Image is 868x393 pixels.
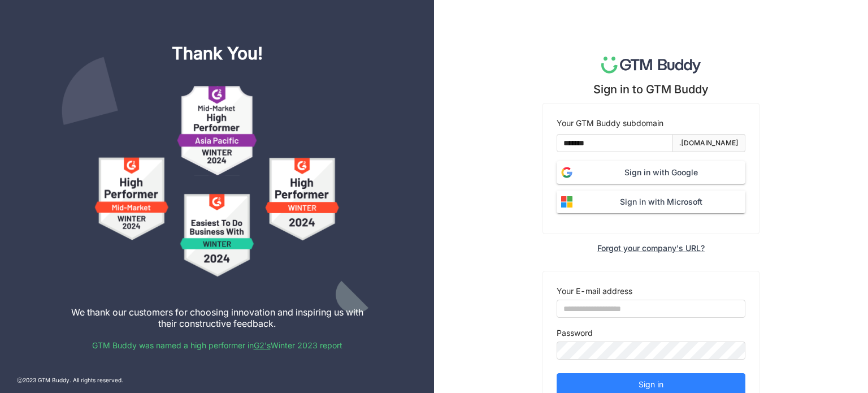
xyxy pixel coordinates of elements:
span: Sign in with Google [577,166,745,179]
label: Password [557,327,593,339]
a: G2's [254,340,271,350]
button: Sign in with Google [557,161,745,184]
div: Forgot your company's URL? [597,243,705,253]
div: .[DOMAIN_NAME] [679,138,739,149]
img: logo [601,57,701,74]
img: login-microsoft.svg [557,192,577,212]
img: login-google.svg [557,162,577,183]
div: Your GTM Buddy subdomain [557,117,745,129]
label: Your E-mail address [557,285,632,297]
span: Sign in with Microsoft [577,196,745,208]
span: Sign in [639,378,663,391]
button: Sign in with Microsoft [557,191,745,213]
div: Sign in to GTM Buddy [593,83,709,96]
